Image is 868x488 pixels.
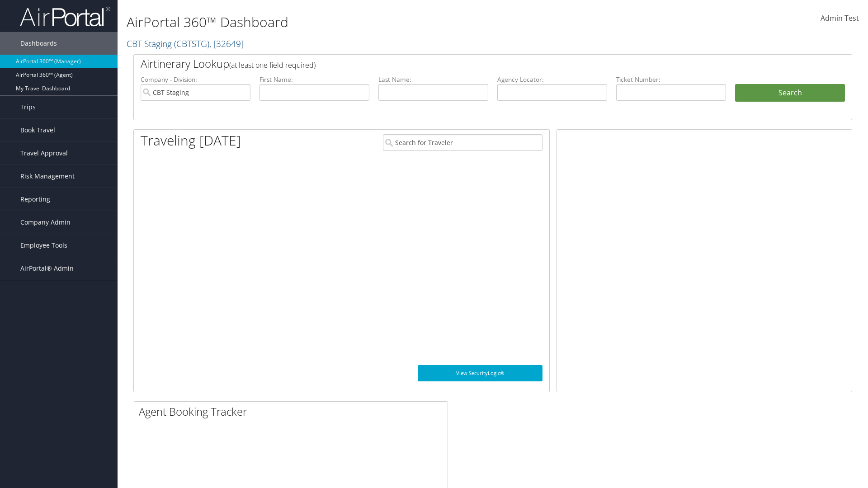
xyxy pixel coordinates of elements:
[127,13,615,32] h1: AirPortal 360™ Dashboard
[141,131,241,150] h1: Traveling [DATE]
[821,5,859,33] a: Admin Test
[383,134,542,151] input: Search for Traveler
[141,56,785,71] h2: Airtinerary Lookup
[229,60,316,70] span: (at least one field required)
[20,119,55,141] span: Book Travel
[497,75,607,84] label: Agency Locator:
[259,75,369,84] label: First Name:
[139,404,448,419] h2: Agent Booking Tracker
[209,38,244,50] span: , [ 32649 ]
[20,211,71,234] span: Company Admin
[418,365,542,381] a: View SecurityLogic®
[20,32,57,55] span: Dashboards
[20,142,68,164] span: Travel Approval
[821,13,859,23] span: Admin Test
[378,75,488,84] label: Last Name:
[20,188,50,211] span: Reporting
[141,75,250,84] label: Company - Division:
[174,38,209,50] span: ( CBTSTG )
[20,165,75,188] span: Risk Management
[735,84,845,102] button: Search
[20,6,110,27] img: airportal-logo.png
[20,257,74,280] span: AirPortal® Admin
[20,234,67,257] span: Employee Tools
[127,38,244,50] a: CBT Staging
[20,96,36,118] span: Trips
[616,75,726,84] label: Ticket Number:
